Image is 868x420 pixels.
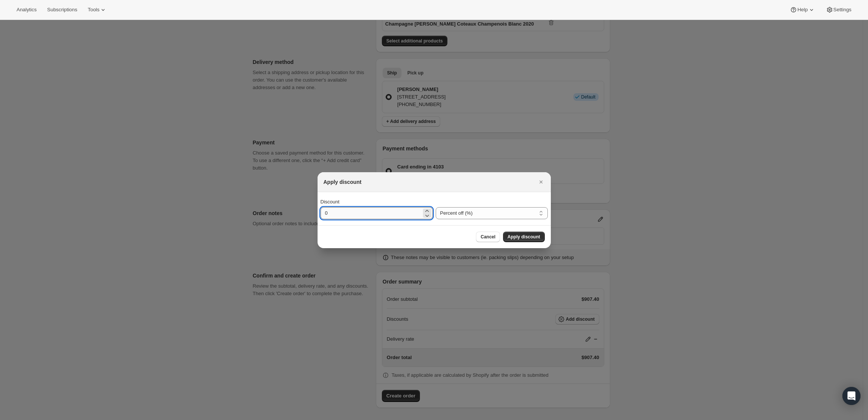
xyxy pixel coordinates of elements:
[536,177,546,187] button: Close
[821,5,856,15] button: Settings
[797,7,807,13] span: Help
[321,199,340,205] span: Discount
[17,7,36,13] span: Analytics
[480,234,495,240] span: Cancel
[43,5,82,15] button: Subscriptions
[785,5,819,15] button: Help
[833,7,851,13] span: Settings
[47,7,77,13] span: Subscriptions
[83,5,111,15] button: Tools
[12,5,41,15] button: Analytics
[842,387,860,405] div: Open Intercom Messenger
[503,232,545,242] button: Apply discount
[476,232,500,242] button: Cancel
[324,178,362,186] h2: Apply discount
[88,7,99,13] span: Tools
[508,234,540,240] span: Apply discount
